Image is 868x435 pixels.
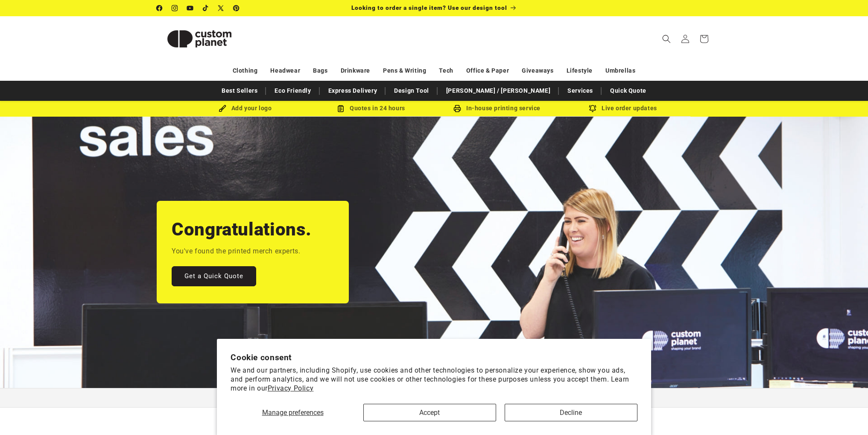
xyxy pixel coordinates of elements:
[308,103,434,114] div: Quotes in 24 hours
[434,103,560,114] div: In-house printing service
[605,63,635,78] a: Umbrellas
[231,366,637,393] p: We and our partners, including Shopify, use cookies and other technologies to personalize your ex...
[657,29,676,48] summary: Search
[262,409,324,417] span: Manage preferences
[563,83,597,98] a: Services
[439,63,453,78] a: Tech
[270,63,300,78] a: Headwear
[268,384,313,392] a: Privacy Policy
[341,63,370,78] a: Drinkware
[270,83,315,98] a: Eco Friendly
[560,103,686,114] div: Live order updates
[825,394,868,435] iframe: Chat Widget
[351,4,507,11] span: Looking to order a single item? Use our design tool
[172,218,312,241] h2: Congratulations.
[172,266,256,286] a: Get a Quick Quote
[182,103,308,114] div: Add your logo
[337,105,345,112] img: Order Updates Icon
[505,404,637,421] button: Decline
[324,83,382,98] a: Express Delivery
[153,16,245,61] a: Custom Planet
[157,20,242,58] img: Custom Planet
[363,404,496,421] button: Accept
[231,404,355,421] button: Manage preferences
[313,63,327,78] a: Bags
[233,63,258,78] a: Clothing
[231,353,637,362] h2: Cookie consent
[390,83,433,98] a: Design Tool
[522,63,553,78] a: Giveaways
[453,105,461,112] img: In-house printing
[567,63,593,78] a: Lifestyle
[589,105,596,112] img: Order updates
[172,245,300,258] p: You've found the printed merch experts.
[606,83,651,98] a: Quick Quote
[442,83,555,98] a: [PERSON_NAME] / [PERSON_NAME]
[219,105,226,112] img: Brush Icon
[217,83,262,98] a: Best Sellers
[383,63,426,78] a: Pens & Writing
[466,63,509,78] a: Office & Paper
